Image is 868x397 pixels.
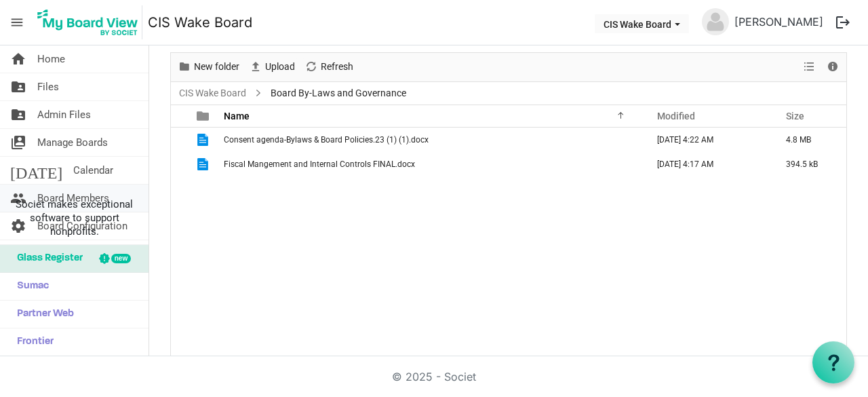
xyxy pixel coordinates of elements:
[247,58,298,75] button: Upload
[729,8,829,35] a: [PERSON_NAME]
[4,10,30,35] span: menu
[10,73,26,100] span: folder_shared
[33,5,148,39] a: My Board View Logo
[801,58,817,75] button: View dropdownbutton
[10,301,74,328] span: Partner Web
[302,58,356,75] button: Refresh
[111,254,131,263] div: new
[702,8,729,35] img: no-profile-picture.svg
[73,157,113,184] span: Calendar
[10,101,26,128] span: folder_shared
[37,73,59,100] span: Files
[10,273,49,300] span: Sumac
[224,111,250,121] span: Name
[643,152,772,176] td: September 08, 2025 4:17 AM column header Modified
[392,370,476,383] a: © 2025 - Societ
[176,58,242,75] button: New folder
[171,152,189,176] td: checkbox
[10,45,26,73] span: home
[824,58,842,75] button: Details
[220,152,643,176] td: Fiscal Mangement and Internal Controls FINAL.docx is template cell column header Name
[10,185,26,212] span: people
[173,53,244,81] div: New folder
[319,58,355,75] span: Refresh
[10,129,26,156] span: switch_account
[595,14,689,33] button: CIS Wake Board dropdownbutton
[244,53,300,81] div: Upload
[176,85,249,102] a: CIS Wake Board
[224,159,415,169] span: Fiscal Mangement and Internal Controls FINAL.docx
[189,152,220,176] td: is template cell column header type
[37,129,108,156] span: Manage Boards
[148,9,252,36] a: CIS Wake Board
[37,101,91,128] span: Admin Files
[798,53,821,81] div: View
[193,58,241,75] span: New folder
[10,328,54,356] span: Frontier
[786,111,804,121] span: Size
[300,53,358,81] div: Refresh
[10,245,83,272] span: Glass Register
[37,185,109,212] span: Board Members
[657,111,695,121] span: Modified
[220,128,643,152] td: Consent agenda-Bylaws & Board Policies.23 (1) (1).docx is template cell column header Name
[268,85,409,102] span: Board By-Laws and Governance
[829,8,857,37] button: logout
[643,128,772,152] td: September 08, 2025 4:22 AM column header Modified
[264,58,296,75] span: Upload
[6,197,142,238] span: Societ makes exceptional software to support nonprofits.
[10,157,62,184] span: [DATE]
[37,45,65,73] span: Home
[772,128,846,152] td: 4.8 MB is template cell column header Size
[821,53,844,81] div: Details
[224,135,429,145] span: Consent agenda-Bylaws & Board Policies.23 (1) (1).docx
[772,152,846,176] td: 394.5 kB is template cell column header Size
[171,128,189,152] td: checkbox
[33,5,142,39] img: My Board View Logo
[189,128,220,152] td: is template cell column header type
